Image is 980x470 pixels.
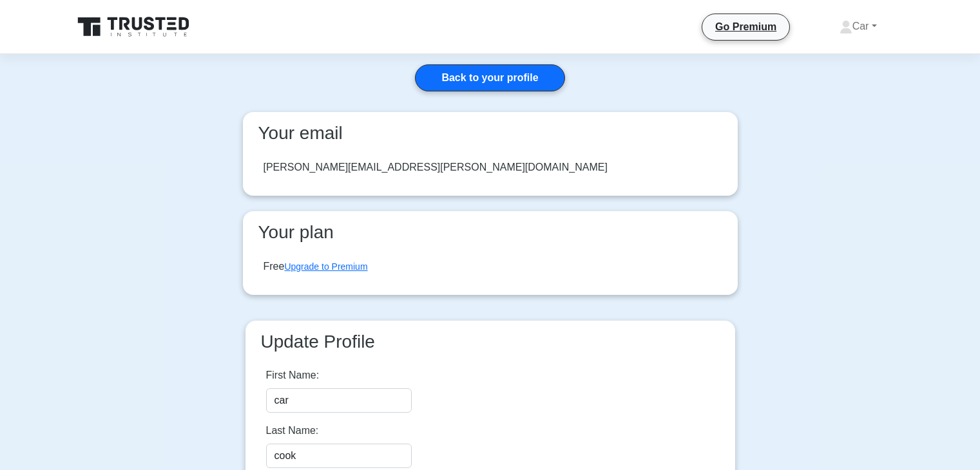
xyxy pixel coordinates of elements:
div: [PERSON_NAME][EMAIL_ADDRESS][PERSON_NAME][DOMAIN_NAME] [264,160,608,175]
a: Back to your profile [415,64,564,91]
a: Car [809,14,908,39]
a: Upgrade to Premium [284,261,367,272]
label: First Name: [266,368,320,383]
h3: Update Profile [256,331,725,353]
div: Free [264,259,368,274]
h3: Your plan [253,221,727,243]
h3: Your email [253,122,727,144]
a: Go Premium [707,19,784,35]
label: Last Name: [266,423,319,438]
